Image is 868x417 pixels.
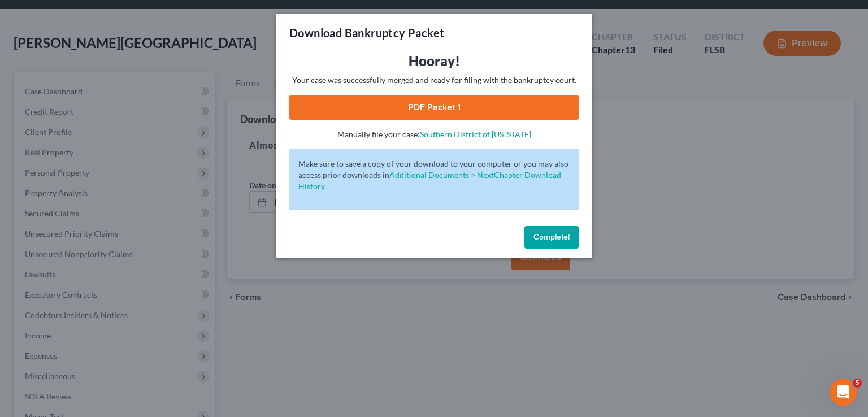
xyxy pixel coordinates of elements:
h3: Download Bankruptcy Packet [289,25,444,41]
p: Your case was successfully merged and ready for filing with the bankruptcy court. [289,75,579,86]
span: Complete! [533,232,570,242]
p: Manually file your case: [289,129,579,140]
a: PDF Packet 1 [289,95,579,120]
button: Complete! [524,226,579,249]
h3: Hooray! [289,52,579,70]
a: Additional Documents > NextChapter Download History. [298,170,561,191]
p: Make sure to save a copy of your download to your computer or you may also access prior downloads in [298,158,570,192]
span: 5 [853,379,862,388]
iframe: Intercom live chat [830,379,857,406]
a: Southern District of [US_STATE] [420,129,531,139]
